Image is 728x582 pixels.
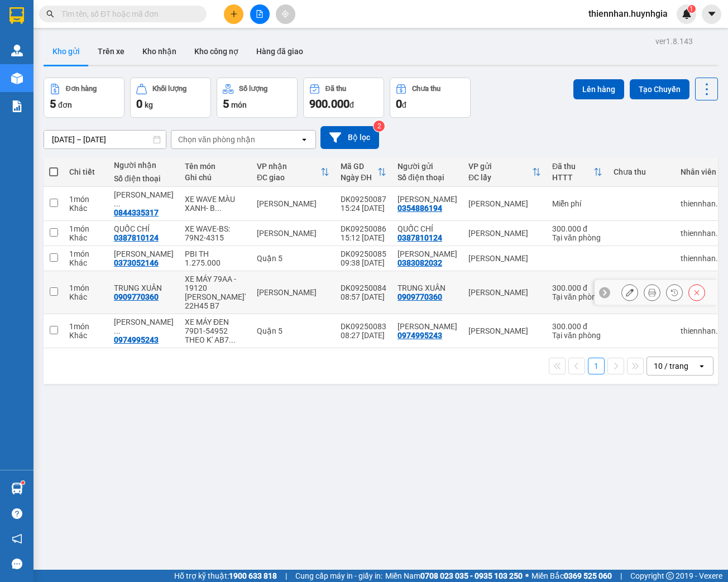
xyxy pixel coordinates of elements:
div: THEO K' 22H45 B7 [185,292,246,310]
div: 300.000 đ [552,283,602,292]
span: kg [145,100,153,109]
div: 0974995243 [114,335,159,344]
span: đơn [58,100,72,109]
div: 0909770360 [397,292,442,301]
span: 0 [396,97,402,110]
div: DK09250084 [341,283,386,292]
div: DK09250086 [341,224,386,233]
div: Đơn hàng [66,85,97,93]
th: Toggle SortBy [335,157,392,187]
div: XE WAVE-BS: 79N2-4315 [185,224,246,242]
span: ... [229,335,236,344]
div: ĐC giao [257,173,320,182]
div: [PERSON_NAME] [468,288,541,297]
div: 300.000 đ [552,224,602,233]
div: VP nhận [257,162,320,171]
div: 0354886194 [397,204,442,213]
span: aim [281,10,289,18]
strong: 1900 633 818 [229,571,277,580]
button: Kho nhận [133,38,185,65]
button: Lên hàng [573,79,624,99]
button: Trên xe [89,38,133,65]
span: 5 [50,97,56,110]
div: Đã thu [325,85,346,93]
div: DK09250085 [341,249,386,258]
span: Miền Nam [385,570,523,582]
svg: open [300,135,309,144]
div: TRUNG XUÂN [114,283,174,292]
div: Miễn phí [552,199,602,208]
div: 0387810124 [114,233,159,242]
div: 0383082032 [397,258,442,267]
div: 1 món [69,224,103,233]
div: Khác [69,331,103,340]
div: Chọn văn phòng nhận [178,134,255,145]
div: 1 món [69,195,103,204]
div: QUỐC CHÍ [397,224,457,233]
button: Chưa thu0đ [390,78,471,118]
div: [PERSON_NAME] [468,254,541,263]
span: đ [349,100,354,109]
div: PBI TH 1.275.000 [185,249,246,267]
div: KIM TUYẾT [114,249,174,258]
div: Tại văn phòng [552,331,602,340]
svg: open [697,362,706,371]
span: đ [402,100,406,109]
div: 10 / trang [654,360,688,372]
div: 300.000 đ [552,322,602,331]
div: 0974995243 [397,331,442,340]
div: Mã GD [341,162,377,171]
div: Ngày ĐH [341,173,377,182]
div: 0844335317 [114,208,159,217]
div: Số lượng [239,85,267,93]
div: 15:24 [DATE] [341,204,386,213]
span: Cung cấp máy in - giấy in: [295,570,382,582]
div: PHẠM SĨ LUÂN [114,190,174,208]
div: 1 món [69,322,103,331]
span: caret-down [707,9,717,19]
button: caret-down [702,4,721,24]
strong: 0369 525 060 [564,571,612,580]
img: warehouse-icon [11,45,23,56]
span: ... [114,326,121,335]
sup: 1 [688,5,696,13]
div: DK09250087 [341,195,386,204]
button: aim [276,4,295,24]
div: Tên món [185,162,246,171]
span: ⚪️ [525,574,529,578]
div: Người nhận [114,161,174,170]
span: 900.000 [309,97,349,110]
sup: 2 [373,121,385,132]
span: | [620,570,622,582]
div: PHẠM THÁI HÒA [397,195,457,204]
span: | [285,570,287,582]
div: QUỐC CHÍ [114,224,174,233]
div: 0373052146 [114,258,159,267]
div: ver 1.8.143 [655,35,693,47]
span: copyright [666,572,674,580]
button: Kho công nợ [185,38,247,65]
th: Toggle SortBy [251,157,335,187]
div: VP gửi [468,162,532,171]
img: warehouse-icon [11,73,23,84]
button: Bộ lọc [320,126,379,149]
div: 08:57 [DATE] [341,292,386,301]
div: 15:12 [DATE] [341,233,386,242]
div: Khác [69,233,103,242]
div: [PERSON_NAME] [257,229,329,238]
div: Chưa thu [412,85,440,93]
input: Tìm tên, số ĐT hoặc mã đơn [61,8,193,20]
div: ĐC lấy [468,173,532,182]
div: Chi tiết [69,167,103,176]
div: Số điện thoại [114,174,174,183]
div: Ng Thị Mai Xuân [397,322,457,331]
div: Khác [69,258,103,267]
span: message [12,559,22,569]
span: notification [12,533,22,544]
img: solution-icon [11,100,23,112]
div: Đã thu [552,162,593,171]
button: plus [224,4,243,24]
div: Ng Thị Mai Xuân [114,318,174,335]
img: logo-vxr [9,7,24,24]
span: plus [230,10,238,18]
